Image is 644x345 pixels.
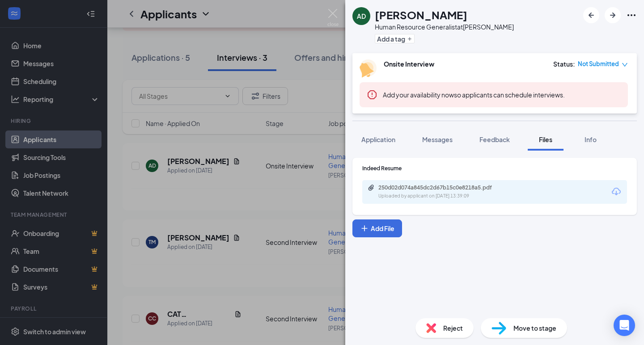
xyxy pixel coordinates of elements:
[578,59,619,68] span: Not Submitted
[513,323,556,333] span: Move to stage
[360,224,369,233] svg: Plus
[622,62,628,68] span: down
[368,184,375,191] svg: Paperclip
[383,91,565,99] span: so applicants can schedule interviews.
[479,135,510,143] span: Feedback
[539,135,552,143] span: Files
[553,59,575,68] div: Status :
[352,219,402,237] button: Add FilePlus
[378,193,513,200] div: Uploaded by applicant on [DATE] 13:39:09
[607,10,618,21] svg: ArrowRight
[375,7,467,22] h1: [PERSON_NAME]
[626,10,637,21] svg: Ellipses
[375,34,415,43] button: PlusAdd a tag
[361,135,395,143] span: Application
[611,186,622,197] svg: Download
[362,164,627,172] div: Indeed Resume
[605,7,621,23] button: ArrowRight
[407,36,412,42] svg: Plus
[378,184,504,191] div: 250d02d074a845dc2d67b15c0e8218a5.pdf
[384,60,434,68] b: Onsite Interview
[586,10,597,21] svg: ArrowLeftNew
[375,22,514,31] div: Human Resource Generalist at [PERSON_NAME]
[383,90,454,99] button: Add your availability now
[585,135,597,143] span: Info
[583,7,599,23] button: ArrowLeftNew
[443,323,463,333] span: Reject
[367,89,377,100] svg: Error
[614,315,635,336] div: Open Intercom Messenger
[422,135,453,143] span: Messages
[357,12,366,21] div: AD
[368,184,513,200] a: Paperclip250d02d074a845dc2d67b15c0e8218a5.pdfUploaded by applicant on [DATE] 13:39:09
